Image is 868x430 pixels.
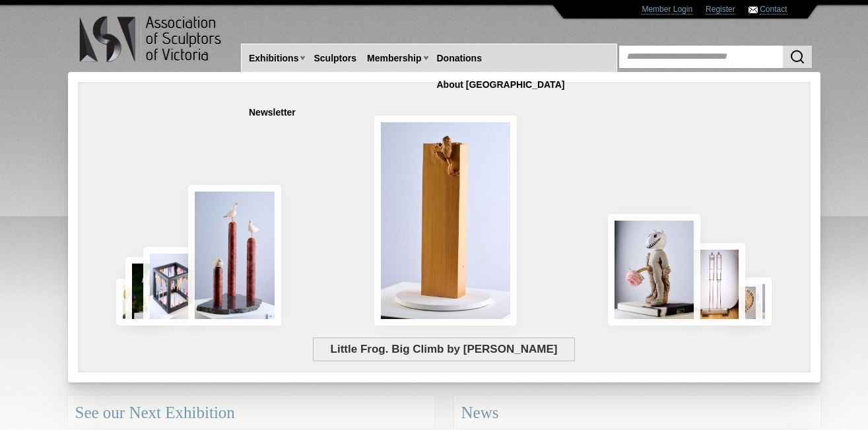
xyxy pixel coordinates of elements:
[706,5,735,15] a: Register
[313,338,575,361] span: Little Frog. Big Climb by [PERSON_NAME]
[608,214,701,326] img: Let There Be Light
[789,49,805,65] img: Search
[642,5,692,15] a: Member Login
[79,13,224,65] img: logo.png
[374,116,517,326] img: Little Frog. Big Climb
[760,5,787,15] a: Contact
[362,46,426,71] a: Membership
[188,185,282,326] img: Rising Tides
[432,73,570,97] a: About [GEOGRAPHIC_DATA]
[244,46,304,71] a: Exhibitions
[308,46,362,71] a: Sculptors
[244,100,301,125] a: Newsletter
[685,243,745,326] img: Swingers
[432,46,487,71] a: Donations
[749,7,758,13] img: Contact ASV
[737,277,772,326] img: Waiting together for the Home coming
